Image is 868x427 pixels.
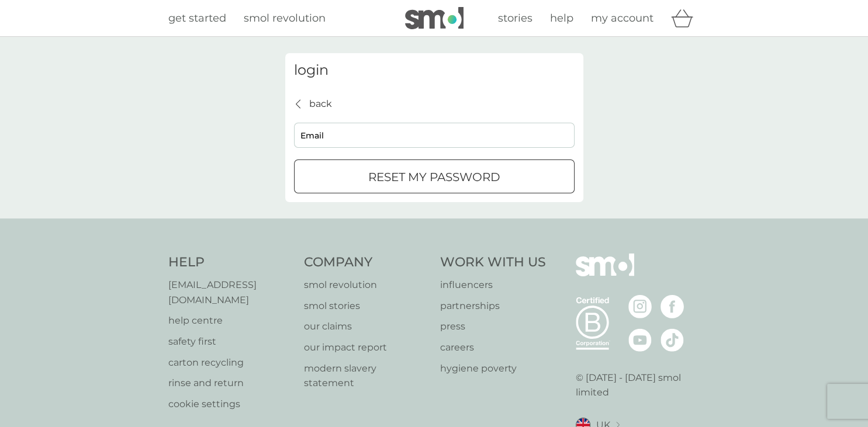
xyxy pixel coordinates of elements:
[660,328,684,352] img: visit the smol Tiktok page
[294,159,575,193] button: reset my password
[168,334,293,349] a: safety first
[671,6,700,30] div: basket
[304,277,428,293] a: smol revolution
[168,277,293,307] a: [EMAIL_ADDRESS][DOMAIN_NAME]
[304,254,428,272] h4: Company
[498,10,532,27] a: stories
[628,295,652,318] img: visit the smol Instagram page
[440,277,546,293] a: influencers
[591,10,653,27] a: my account
[440,254,546,272] h4: Work With Us
[304,319,428,334] a: our claims
[168,355,293,370] a: carton recycling
[168,254,293,272] h4: Help
[660,295,684,318] img: visit the smol Facebook page
[628,328,652,352] img: visit the smol Youtube page
[309,96,332,112] p: back
[440,298,546,314] a: partnerships
[550,12,573,25] span: help
[576,370,700,400] p: © [DATE] - [DATE] smol limited
[440,319,546,334] a: press
[498,12,532,25] span: stories
[168,10,226,27] a: get started
[591,12,653,25] span: my account
[405,7,464,29] img: smol
[550,10,573,27] a: help
[244,10,326,27] a: smol revolution
[440,340,546,355] a: careers
[168,313,293,328] a: help centre
[440,361,546,376] a: hygiene poverty
[244,12,326,25] span: smol revolution
[168,376,293,391] a: rinse and return
[304,361,428,391] a: modern slavery statement
[576,254,634,293] img: smol
[368,168,500,186] p: reset my password
[168,397,293,412] a: cookie settings
[168,12,226,25] span: get started
[304,298,428,314] a: smol stories
[304,340,428,355] a: our impact report
[294,62,575,79] h3: login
